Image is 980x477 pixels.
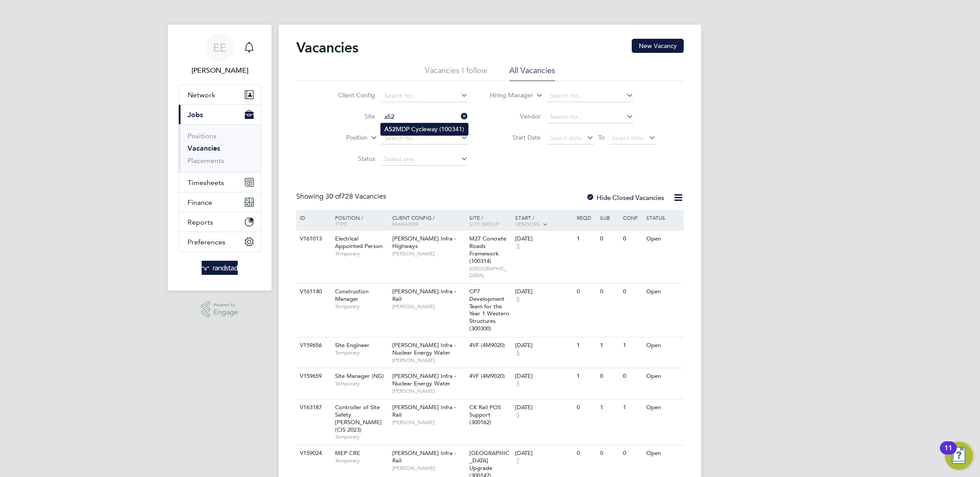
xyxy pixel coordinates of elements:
span: EE [213,42,226,53]
li: All Vacancies [509,65,555,81]
div: 1 [621,337,644,354]
div: ID [298,210,328,225]
div: 1 [575,337,597,354]
div: Open [644,231,682,247]
div: Open [644,445,682,462]
div: [DATE] [515,288,572,296]
div: [DATE] [515,342,572,349]
span: Select date [550,134,582,142]
div: 0 [575,399,597,416]
label: Client Config [324,91,375,99]
div: Position / [328,210,390,231]
span: Network [188,91,215,99]
div: 1 [575,368,597,385]
div: 0 [621,231,644,247]
button: Reports [179,212,261,232]
div: 0 [575,445,597,462]
label: Hiring Manager [483,91,533,100]
span: 728 Vacancies [325,192,386,201]
span: [PERSON_NAME] [392,465,465,472]
span: [GEOGRAPHIC_DATA] [469,265,511,279]
button: Finance [179,192,261,212]
h2: Vacancies [296,39,358,56]
span: Site Engineer [335,341,369,349]
span: 5 [515,296,521,303]
div: 0 [598,231,621,247]
div: Open [644,284,682,300]
span: [PERSON_NAME] Infra - Rail [392,449,456,464]
span: Preferences [188,238,225,246]
span: Temporary [335,250,388,257]
span: [PERSON_NAME] [392,250,465,257]
img: randstad-logo-retina.png [202,261,238,275]
li: MDP Cycleway (100341) [381,123,468,135]
div: 1 [598,337,621,354]
span: Select date [612,134,644,142]
label: Vendor [490,112,541,120]
div: [DATE] [515,373,572,380]
span: Electrical Appointed Person [335,235,383,250]
span: Elliott Ebanks [178,65,261,76]
input: Select one [381,153,468,166]
div: Open [644,337,682,354]
div: Showing [296,192,388,201]
span: [PERSON_NAME] Infra - Nuclear Energy Water [392,372,456,387]
button: New Vacancy [632,39,684,53]
div: 0 [621,445,644,462]
div: 1 [621,399,644,416]
label: Start Date [490,133,541,141]
span: CK Rail POS Support (300162) [469,403,501,426]
span: [PERSON_NAME] [392,357,465,364]
span: MEP CRE [335,449,360,457]
span: 4VF (4M9020) [469,341,505,349]
span: Site Manager (NG) [335,372,384,380]
a: Powered byEngage [201,301,239,318]
span: [PERSON_NAME] [392,303,465,310]
div: Start / [513,210,575,232]
b: A52 [384,126,396,133]
div: V161013 [298,231,328,247]
span: 4VF (4M9020) [469,372,505,380]
button: Preferences [179,232,261,251]
span: To [596,132,607,143]
div: Jobs [179,124,261,172]
div: Client Config / [390,210,467,231]
div: 0 [621,284,644,300]
span: Temporary [335,303,388,310]
div: 1 [575,231,597,247]
span: [PERSON_NAME] Infra - Nuclear Energy Water [392,341,456,356]
span: Temporary [335,457,388,464]
div: Status [644,210,682,225]
span: Manager [392,220,418,227]
div: V159659 [298,368,328,385]
span: 5 [515,349,521,357]
span: Jobs [188,111,203,119]
div: 0 [621,368,644,385]
a: Placements [188,156,224,165]
div: 1 [598,399,621,416]
span: 5 [515,380,521,388]
span: Controller of Site Safety [PERSON_NAME] (CIS 2023) [335,403,382,433]
a: Go to home page [178,261,261,275]
input: Search for... [547,90,634,102]
span: Site Group [469,220,499,227]
div: Open [644,368,682,385]
span: [PERSON_NAME] [392,419,465,426]
span: [PERSON_NAME] Infra - Rail [392,288,456,303]
a: EE[PERSON_NAME] [178,33,261,76]
input: Search for... [381,90,468,102]
li: Vacancies I follow [425,65,487,81]
span: 30 of [325,192,341,201]
span: 5 [515,411,521,419]
div: Site / [467,210,513,231]
div: Sub [598,210,621,225]
span: 7 [515,457,521,465]
div: [DATE] [515,404,572,411]
button: Network [179,85,261,104]
div: V159024 [298,445,328,462]
span: Vendors [515,220,540,227]
button: Jobs [179,105,261,124]
span: Type [335,220,347,227]
nav: Main navigation [168,25,272,291]
input: Search for... [381,132,468,144]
